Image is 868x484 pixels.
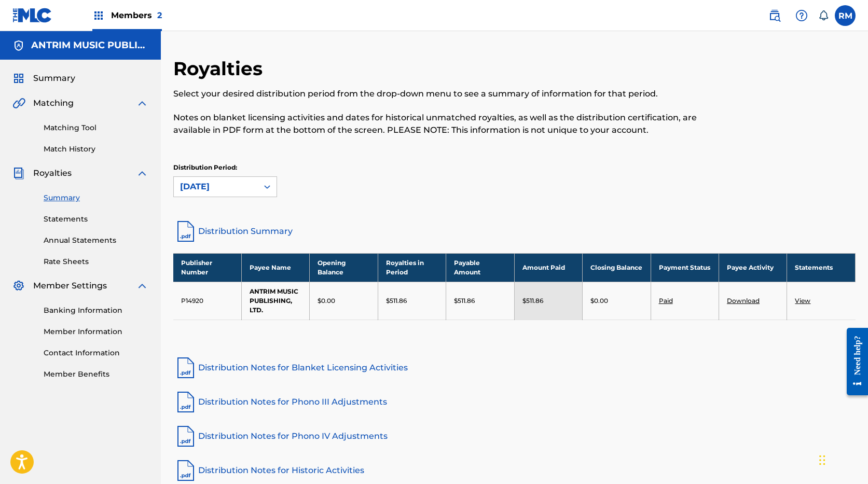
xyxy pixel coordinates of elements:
[795,297,810,305] a: View
[173,390,856,414] a: Distribution Notes for Phono III Adjustments
[173,390,198,414] img: pdf
[33,167,72,179] span: Royalties
[819,445,825,476] div: Drag
[446,253,514,282] th: Payable Amount
[12,97,25,109] img: Matching
[719,253,787,282] th: Payee Activity
[241,282,309,320] td: ANTRIM MUSIC PUBLISHING, LTD.
[173,355,198,380] img: pdf
[173,458,856,483] a: Distribution Notes for Historic Activities
[44,122,148,133] a: Matching Tool
[386,296,407,306] p: $511.86
[44,326,148,337] a: Member Information
[33,72,75,85] span: Summary
[12,8,52,23] img: MLC Logo
[787,253,856,282] th: Statements
[173,424,198,449] img: pdf
[33,97,74,109] span: Matching
[310,253,378,282] th: Opening Balance
[378,253,446,282] th: Royalties in Period
[173,57,268,80] h2: Royalties
[44,305,148,316] a: Banking Information
[157,10,162,20] span: 2
[33,280,107,292] span: Member Settings
[795,9,808,22] img: help
[816,434,868,484] iframe: Chat Widget
[136,167,148,179] img: expand
[136,280,148,292] img: expand
[12,280,25,292] img: Member Settings
[111,9,162,21] span: Members
[12,39,25,52] img: Accounts
[136,97,148,109] img: expand
[659,297,673,305] a: Paid
[318,296,335,306] p: $0.00
[583,253,651,282] th: Closing Balance
[44,369,148,380] a: Member Benefits
[764,5,785,26] a: Public Search
[818,10,829,21] div: Notifications
[454,296,475,306] p: $511.86
[12,167,25,179] img: Royalties
[44,214,148,225] a: Statements
[44,144,148,155] a: Match History
[727,297,760,305] a: Download
[44,192,148,203] a: Summary
[173,88,699,100] p: Select your desired distribution period from the drop-down menu to see a summary of information f...
[590,296,608,306] p: $0.00
[173,282,241,320] td: P14920
[839,320,868,404] iframe: Resource Center
[180,181,252,193] div: [DATE]
[791,5,812,26] div: Help
[173,219,198,244] img: distribution-summary-pdf
[12,72,25,85] img: Summary
[173,355,856,380] a: Distribution Notes for Blanket Licensing Activities
[522,296,543,306] p: $511.86
[92,9,105,22] img: Top Rightsholders
[173,458,198,483] img: pdf
[241,253,309,282] th: Payee Name
[173,112,699,136] p: Notes on blanket licensing activities and dates for historical unmatched royalties, as well as th...
[173,253,241,282] th: Publisher Number
[835,5,856,26] div: User Menu
[44,348,148,358] a: Contact Information
[173,219,856,244] a: Distribution Summary
[31,39,148,51] h5: ANTRIM MUSIC PUBLISHING, LTD.
[651,253,719,282] th: Payment Status
[44,235,148,246] a: Annual Statements
[173,163,277,172] p: Distribution Period:
[768,9,781,22] img: search
[173,424,856,449] a: Distribution Notes for Phono IV Adjustments
[514,253,582,282] th: Amount Paid
[12,72,75,85] a: SummarySummary
[44,256,148,267] a: Rate Sheets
